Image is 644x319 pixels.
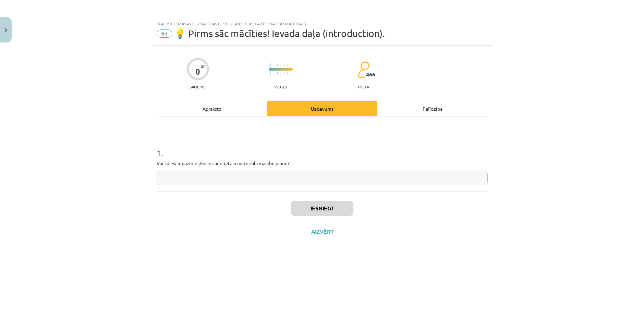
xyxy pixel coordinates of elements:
[358,84,369,89] p: pilda
[157,101,267,116] div: Apraksts
[287,64,288,66] img: icon-short-line-57e1e144782c952c97e751825c79c345078a6d821885a25fce030b3d8c18986b.svg
[195,67,200,76] div: 0
[291,64,291,66] img: icon-short-line-57e1e144782c952c97e751825c79c345078a6d821885a25fce030b3d8c18986b.svg
[377,101,488,116] div: Palīdzība
[267,101,377,116] div: Uzdevums
[366,71,375,77] span: 466
[357,61,369,78] img: students-c634bb4e5e11cddfef0936a35e636f08e4e9abd3cc4e673bd6f9a4125e45ecb1.svg
[277,72,278,74] img: icon-short-line-57e1e144782c952c97e751825c79c345078a6d821885a25fce030b3d8c18986b.svg
[157,21,488,26] div: Mācību tēma: Angļu valodas i - 11. klases 1. ieskaites mācību materiāls
[201,64,205,68] span: XP
[280,72,281,74] img: icon-short-line-57e1e144782c952c97e751825c79c345078a6d821885a25fce030b3d8c18986b.svg
[309,228,335,235] button: Aizvērt
[274,64,274,66] img: icon-short-line-57e1e144782c952c97e751825c79c345078a6d821885a25fce030b3d8c18986b.svg
[287,72,288,74] img: icon-short-line-57e1e144782c952c97e751825c79c345078a6d821885a25fce030b3d8c18986b.svg
[284,64,284,66] img: icon-short-line-57e1e144782c952c97e751825c79c345078a6d821885a25fce030b3d8c18986b.svg
[274,84,287,89] p: Viegls
[280,64,281,66] img: icon-short-line-57e1e144782c952c97e751825c79c345078a6d821885a25fce030b3d8c18986b.svg
[291,201,353,216] button: Iesniegt
[187,84,209,89] p: Saņemsi
[157,136,488,158] h1: 1 .
[157,160,488,167] p: Vai tu esi iepazinies/-usies ar digitāla materiāla macību plānu?
[291,72,291,74] img: icon-short-line-57e1e144782c952c97e751825c79c345078a6d821885a25fce030b3d8c18986b.svg
[284,72,284,74] img: icon-short-line-57e1e144782c952c97e751825c79c345078a6d821885a25fce030b3d8c18986b.svg
[4,28,7,33] img: icon-close-lesson-0947bae3869378f0d4975bcd49f059093ad1ed9edebbc8119c70593378902aed.svg
[174,28,385,39] span: 💡 Pirms sāc mācīties! Ievada daļa (introduction).
[277,64,278,66] img: icon-short-line-57e1e144782c952c97e751825c79c345078a6d821885a25fce030b3d8c18986b.svg
[270,63,271,76] img: icon-long-line-d9ea69661e0d244f92f715978eff75569469978d946b2353a9bb055b3ed8787d.svg
[274,72,274,74] img: icon-short-line-57e1e144782c952c97e751825c79c345078a6d821885a25fce030b3d8c18986b.svg
[157,29,172,38] span: #1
